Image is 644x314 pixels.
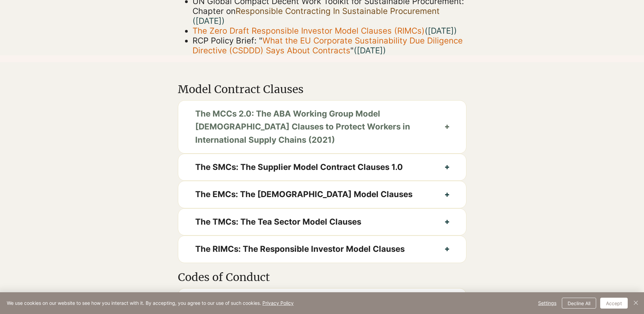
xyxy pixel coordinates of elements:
span: The MCCs 2.0: The ABA Working Group Model [DEMOGRAPHIC_DATA] Clauses to Protect Workers in Intern... [195,107,428,146]
button: The MCCs 2.0: The ABA Working Group Model [DEMOGRAPHIC_DATA] Clauses to Protect Workers in Intern... [178,101,466,153]
button: The TMCs: The Tea Sector Model Clauses [178,209,466,235]
span: The SMCs: The Supplier Model Contract Clauses 1.0 [195,161,428,174]
a: What the EU Corporate Sustainability Due Diligence Directive (CSDDD) Says About Contracts [192,36,463,55]
span: ([DATE]) [354,46,386,55]
span: The TMCs: The Tea Sector Model Clauses [195,215,428,228]
span: Codes of Conduct [178,271,270,284]
button: The EMCs: The [DEMOGRAPHIC_DATA] Model Clauses [178,181,466,208]
button: Decline All [562,298,596,309]
button: The RIMCs: The Responsible Investor Model Clauses [178,236,466,262]
a: Responsible Contracting In Sustainable Procurement [236,6,440,16]
span: ( [425,26,454,36]
a: Privacy Policy [262,300,294,306]
a: [DATE] [428,26,454,36]
img: Close [632,299,640,307]
button: Close [632,298,640,309]
span: Settings [538,298,556,308]
span: Model Contract Clauses [178,83,303,96]
button: Accept [600,298,628,309]
button: The SMCs: The Supplier Model Contract Clauses 1.0 [178,154,466,180]
a: The Zero Draft Responsible Investor Model Clauses (RIMCs) [192,26,425,36]
span: The EMCs: The [DEMOGRAPHIC_DATA] Model Clauses [195,188,428,201]
a: ) [454,26,457,36]
span: We use cookies on our website to see how you interact with it. By accepting, you agree to our use... [7,300,294,306]
span: RCP Policy Brief: " " [192,36,463,55]
span: ([DATE]) [192,16,225,26]
span: The RIMCs: The Responsible Investor Model Clauses [195,243,428,256]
